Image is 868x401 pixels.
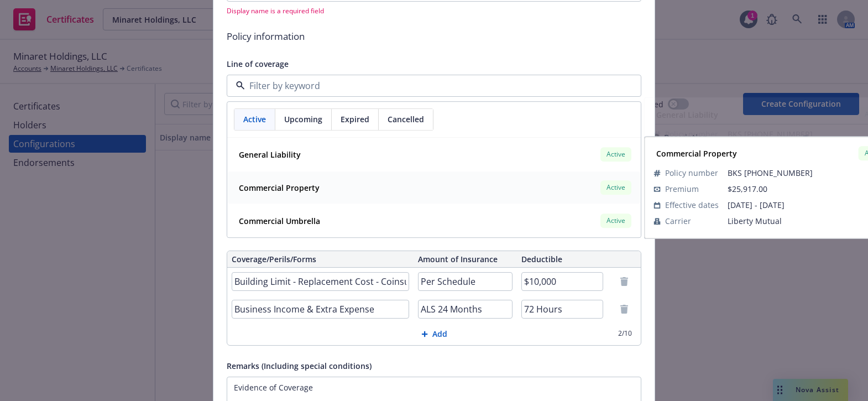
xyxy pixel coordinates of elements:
[245,79,619,92] input: Filter by keyword
[665,199,719,211] span: Effective dates
[665,183,699,195] span: Premium
[239,149,301,160] strong: General Liability
[227,323,641,345] button: Add
[618,329,632,338] div: 2 / 10
[605,183,627,192] span: Active
[665,128,718,140] span: Policy number
[341,113,369,125] span: Expired
[728,184,767,194] span: $25,917.00
[243,113,266,125] span: Active
[227,361,372,371] span: Remarks (Including special conditions)
[618,303,631,316] a: remove
[656,109,718,119] strong: General Liability
[388,113,424,125] span: Cancelled
[665,167,718,179] span: Policy number
[414,251,517,268] th: Amount of Insurance
[227,59,289,69] span: Line of coverage
[618,275,631,288] a: remove
[239,183,320,193] strong: Commercial Property
[605,216,627,226] span: Active
[239,216,320,226] strong: Commercial Umbrella
[517,251,608,268] th: Deductible
[605,149,627,159] span: Active
[227,29,641,44] span: Policy information
[227,6,641,15] span: Display name is a required field
[665,215,691,227] span: Carrier
[656,148,737,159] strong: Commercial Property
[284,113,322,125] span: Upcoming
[227,251,414,268] th: Coverage/Perils/Forms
